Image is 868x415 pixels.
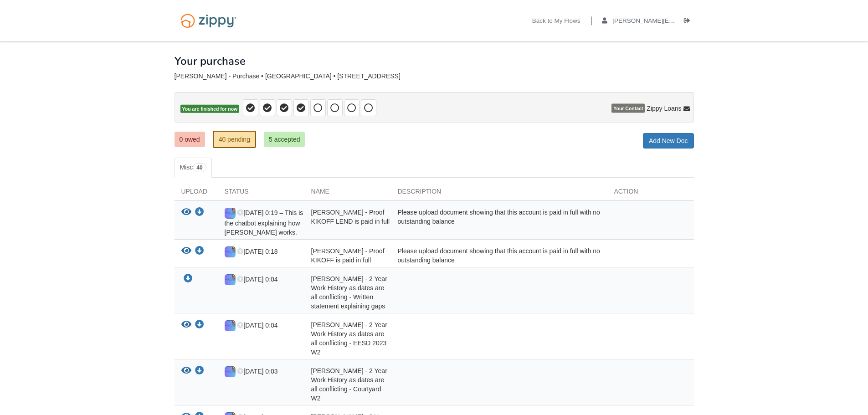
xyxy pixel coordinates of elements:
[181,366,191,376] button: View Sarah Nolan - 2 Year Work History as dates are all conflicting - Courtyard W2
[213,131,256,148] a: 40 pending
[311,275,387,310] span: [PERSON_NAME] - 2 Year Work History as dates are all conflicting - Written statement explaining gaps
[684,17,694,26] a: Log out
[175,187,218,200] div: Upload
[225,209,303,236] span: [DATE] 0:19 – This is the chatbot explaining how [PERSON_NAME] works.
[311,209,390,225] span: [PERSON_NAME] - Proof KIKOFF LEND is paid in full
[611,104,645,113] span: Your Contact
[237,322,277,329] span: [DATE] 0:04
[181,320,191,330] button: View Sarah Nolan - 2 Year Work History as dates are all conflicting - EESD 2023 W2
[195,368,204,375] a: Download Sarah Nolan - 2 Year Work History as dates are all conflicting - Courtyard W2
[225,320,236,331] img: Upload Icon
[218,187,304,200] div: Status
[311,367,387,402] span: [PERSON_NAME] - 2 Year Work History as dates are all conflicting - Courtyard W2
[175,132,205,147] a: 0 owed
[391,246,607,265] div: Please upload document showing that this account is paid in full with no outstanding balance
[175,55,246,67] h1: Your purchase
[193,163,206,172] span: 40
[532,17,580,26] a: Back to My Flows
[195,322,204,329] a: Download Sarah Nolan - 2 Year Work History as dates are all conflicting - EESD 2023 W2
[184,275,193,282] a: Download Sarah Nolan - 2 Year Work History as dates are all conflicting - Written statement expla...
[225,208,236,219] img: Upload Icon
[612,17,818,24] span: nolan.sarah@mail.com
[391,187,607,200] div: Description
[225,274,236,285] img: Upload Icon
[311,247,385,264] span: [PERSON_NAME] - Proof KIKOFF is paid in full
[237,276,277,283] span: [DATE] 0:04
[225,246,236,257] img: Upload Icon
[647,104,681,113] span: Zippy Loans
[181,208,191,217] button: View Sarah Nolan - Proof KIKOFF LEND is paid in full
[175,72,694,80] div: [PERSON_NAME] - Purchase • [GEOGRAPHIC_DATA] • [STREET_ADDRESS]
[225,366,236,377] img: Upload Icon
[607,187,694,200] div: Action
[237,368,277,375] span: [DATE] 0:03
[311,321,387,356] span: [PERSON_NAME] - 2 Year Work History as dates are all conflicting - EESD 2023 W2
[195,209,204,216] a: Download Sarah Nolan - Proof KIKOFF LEND is paid in full
[180,105,240,113] span: You are finished for now
[643,133,694,149] a: Add New Doc
[181,246,191,256] button: View Sarah Nolan - Proof KIKOFF is paid in full
[264,132,305,147] a: 5 accepted
[391,208,607,237] div: Please upload document showing that this account is paid in full with no outstanding balance
[175,9,242,32] img: Logo
[602,17,818,26] a: edit profile
[195,248,204,255] a: Download Sarah Nolan - Proof KIKOFF is paid in full
[304,187,391,200] div: Name
[175,158,212,178] a: Misc
[237,248,277,255] span: [DATE] 0:18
